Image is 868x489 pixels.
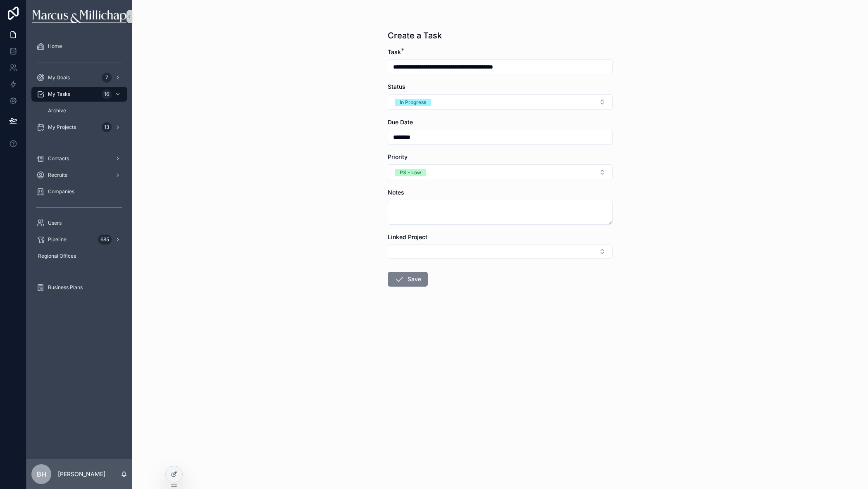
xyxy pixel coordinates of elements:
[388,119,413,126] span: Due Date
[31,39,127,54] a: Home
[388,83,405,90] span: Status
[48,43,62,50] span: Home
[31,249,127,263] a: Regional Offices
[31,168,127,183] a: Recruits
[388,189,404,196] span: Notes
[98,235,112,244] div: 685
[388,164,613,180] button: Select Button
[102,73,112,83] div: 7
[31,184,127,199] a: Companies
[388,244,613,259] button: Select Button
[48,172,67,178] span: Recruits
[388,94,613,110] button: Select Button
[31,70,127,85] a: My Goals7
[31,216,127,230] a: Users
[388,30,442,41] h1: Create a Task
[48,107,66,114] span: Archive
[388,153,408,160] span: Priority
[31,232,127,247] a: Pipeline685
[48,155,69,162] span: Contacts
[48,91,70,97] span: My Tasks
[388,272,428,287] button: Save
[102,89,112,99] div: 16
[31,151,127,166] a: Contacts
[32,10,126,23] img: App logo
[31,87,127,102] a: My Tasks16
[48,74,70,81] span: My Goals
[48,188,74,195] span: Companies
[48,220,62,226] span: Users
[102,122,112,132] div: 13
[48,124,76,131] span: My Projects
[37,469,46,479] span: BH
[38,253,76,259] span: Regional Offices
[400,169,421,176] div: P3 - Low
[31,280,127,295] a: Business Plans
[48,284,83,291] span: Business Plans
[31,120,127,135] a: My Projects13
[26,33,132,306] div: scrollable content
[388,48,401,55] span: Task
[400,99,426,106] div: In Progress
[48,236,67,243] span: Pipeline
[388,233,427,240] span: Linked Project
[58,470,105,478] p: [PERSON_NAME]
[41,103,127,118] a: Archive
